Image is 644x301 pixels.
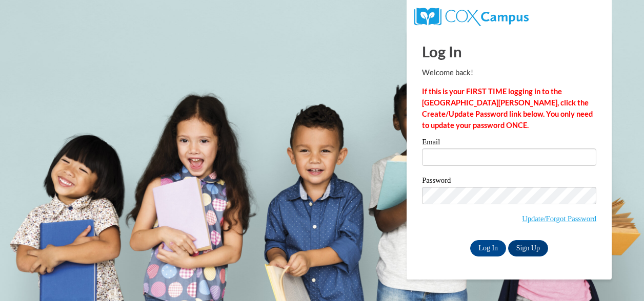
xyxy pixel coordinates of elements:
label: Password [422,177,596,187]
a: Sign Up [508,240,548,256]
label: Email [422,138,596,148]
h1: Log In [422,41,596,62]
a: COX Campus [414,12,529,20]
input: Log In [470,240,506,256]
img: COX Campus [414,8,529,26]
strong: If this is your FIRST TIME logging in to the [GEOGRAPHIC_DATA][PERSON_NAME], click the Create/Upd... [422,87,593,130]
a: Update/Forgot Password [522,214,596,223]
p: Welcome back! [422,67,596,78]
